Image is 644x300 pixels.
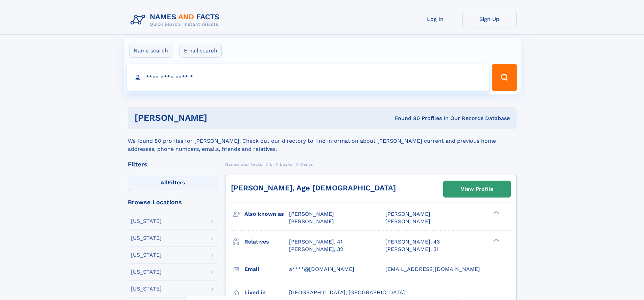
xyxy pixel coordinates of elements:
div: ❯ [492,238,500,242]
a: [PERSON_NAME], 32 [289,246,343,253]
div: [US_STATE] [131,269,162,275]
div: We found 80 profiles for [PERSON_NAME]. Check out our directory to find information about [PERSON... [128,129,517,153]
span: [GEOGRAPHIC_DATA], [GEOGRAPHIC_DATA] [289,289,405,296]
a: [PERSON_NAME], 31 [385,246,438,253]
a: [PERSON_NAME], 41 [289,238,342,246]
a: Sign Up [462,11,517,27]
label: Filters [128,175,218,191]
a: L [270,160,272,168]
div: Browse Locations [128,199,218,205]
div: [US_STATE] [131,286,162,292]
span: [PERSON_NAME] [385,218,430,225]
h3: Lived in [244,287,289,298]
h3: Email [244,263,289,275]
img: Logo Names and Facts [128,11,225,29]
div: View Profile [461,181,493,197]
label: Name search [129,44,172,58]
a: Lozko [280,160,292,168]
a: [PERSON_NAME], 43 [385,238,440,246]
div: [US_STATE] [131,235,162,241]
span: Denys [300,162,313,167]
span: [PERSON_NAME] [289,211,334,217]
div: [US_STATE] [131,252,162,258]
span: L [270,162,272,167]
label: Email search [180,44,222,58]
span: [EMAIL_ADDRESS][DOMAIN_NAME] [385,266,480,272]
span: [PERSON_NAME] [385,211,430,217]
div: ❯ [492,210,500,215]
button: Search Button [492,64,517,91]
a: Log In [408,11,462,27]
input: search input [127,64,489,91]
div: Filters [128,161,218,167]
a: Names and Facts [225,160,262,168]
span: All [161,179,168,186]
a: [PERSON_NAME], Age [DEMOGRAPHIC_DATA] [231,184,396,192]
a: View Profile [444,181,510,197]
h3: Relatives [244,236,289,248]
span: Lozko [280,162,292,167]
h1: [PERSON_NAME] [135,114,301,122]
h3: Also known as [244,208,289,220]
span: [PERSON_NAME] [289,218,334,225]
div: [US_STATE] [131,218,162,224]
div: Found 80 Profiles In Our Records Database [301,115,510,122]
